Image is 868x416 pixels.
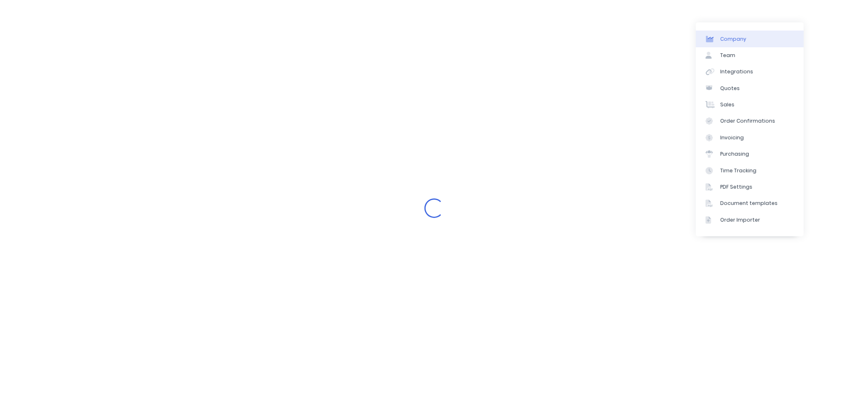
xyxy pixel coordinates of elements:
a: Integrations [696,64,804,80]
div: Company [720,35,746,43]
a: Team [696,47,804,64]
div: Document templates [720,200,778,207]
a: Quotes [696,80,804,97]
div: Integrations [720,68,753,75]
div: Invoicing [720,134,744,141]
a: Order Confirmations [696,113,804,129]
a: Time Tracking [696,162,804,178]
div: Quotes [720,85,740,92]
div: Sales [720,101,735,108]
a: Invoicing [696,130,804,146]
a: Order Importer [696,212,804,228]
div: PDF Settings [720,183,752,191]
div: Purchasing [720,150,749,158]
div: Team [720,52,735,59]
a: PDF Settings [696,179,804,195]
div: Order Importer [720,216,760,224]
div: Order Confirmations [720,117,775,125]
div: Time Tracking [720,167,756,174]
a: Sales [696,97,804,113]
a: Document templates [696,195,804,211]
a: Purchasing [696,146,804,162]
a: Company [696,31,804,47]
